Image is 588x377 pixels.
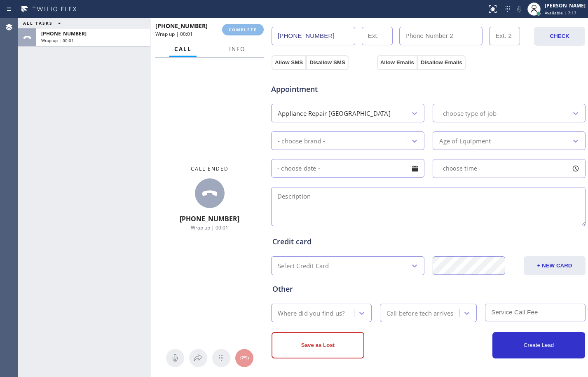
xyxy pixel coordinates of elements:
div: [PERSON_NAME] [545,2,586,9]
span: Wrap up | 00:01 [191,224,228,231]
div: - choose brand - [278,136,325,145]
button: Disallow SMS [306,55,349,70]
button: CHECK [534,27,585,46]
button: Allow Emails [377,55,417,70]
button: Save as Lost [272,332,364,358]
button: Hang up [235,349,253,367]
span: Call ended [191,165,229,172]
input: Phone Number 2 [399,27,483,45]
input: Ext. [362,27,393,45]
span: [PHONE_NUMBER] [180,214,239,223]
div: Other [272,283,584,295]
button: COMPLETE [222,24,264,35]
span: Wrap up | 00:01 [155,30,193,37]
button: ALL TASKS [18,18,69,28]
input: Phone Number [272,27,355,45]
span: [PHONE_NUMBER] [41,30,87,37]
div: Select Credit Card [278,261,329,271]
button: Mute [166,349,184,367]
div: Age of Equipment [439,136,491,145]
button: Info [224,41,250,57]
span: COMPLETE [229,27,257,33]
span: Info [229,45,245,53]
button: Create Lead [492,332,585,358]
button: Open directory [189,349,207,367]
button: Mute [513,3,525,15]
div: Appliance Repair [GEOGRAPHIC_DATA] [278,108,391,118]
div: - choose type of job - [439,108,501,118]
span: Available | 7:17 [545,10,576,16]
span: Call [174,45,192,53]
span: [PHONE_NUMBER] [155,22,208,30]
button: Open dialpad [212,349,230,367]
div: Where did you find us? [278,308,344,318]
div: Call before tech arrives [387,308,454,318]
span: ALL TASKS [23,20,53,26]
button: Call [169,41,197,57]
button: Allow SMS [272,55,306,70]
input: Ext. 2 [489,27,520,45]
span: - choose time - [439,164,481,172]
span: Wrap up | 00:01 [41,37,74,43]
div: Credit card [272,236,584,247]
input: Service Call Fee [485,304,586,321]
input: - choose date - [271,159,424,178]
button: + NEW CARD [524,256,586,275]
span: Appointment [271,84,375,95]
button: Disallow Emails [417,55,466,70]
